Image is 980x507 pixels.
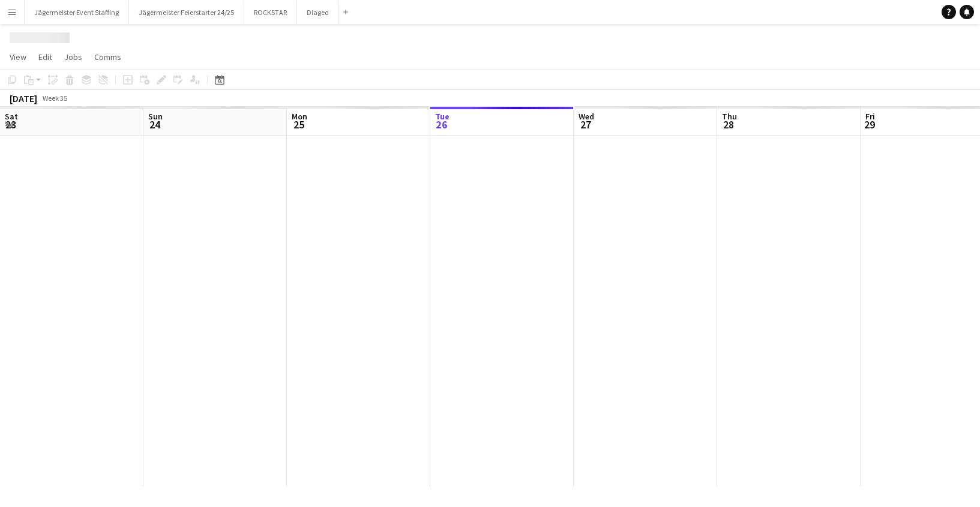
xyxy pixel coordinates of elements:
[10,52,26,62] span: View
[89,49,126,65] a: Comms
[94,52,121,62] span: Comms
[10,92,37,104] div: [DATE]
[64,52,82,62] span: Jobs
[292,111,307,122] span: Mon
[5,111,18,122] span: Sat
[297,1,338,24] button: Diageo
[435,111,449,122] span: Tue
[290,118,307,131] span: 25
[25,1,129,24] button: Jägermeister Event Staffing
[129,1,244,24] button: Jägermeister Feierstarter 24/25
[579,111,594,122] span: Wed
[146,118,163,131] span: 24
[38,52,52,62] span: Edit
[59,49,87,65] a: Jobs
[577,118,594,131] span: 27
[864,118,875,131] span: 29
[433,118,449,131] span: 26
[34,49,57,65] a: Edit
[720,118,737,131] span: 28
[148,111,163,122] span: Sun
[40,94,70,103] span: Week 35
[244,1,297,24] button: ROCKSTAR
[3,118,18,131] span: 23
[722,111,737,122] span: Thu
[865,111,875,122] span: Fri
[5,49,31,65] a: View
